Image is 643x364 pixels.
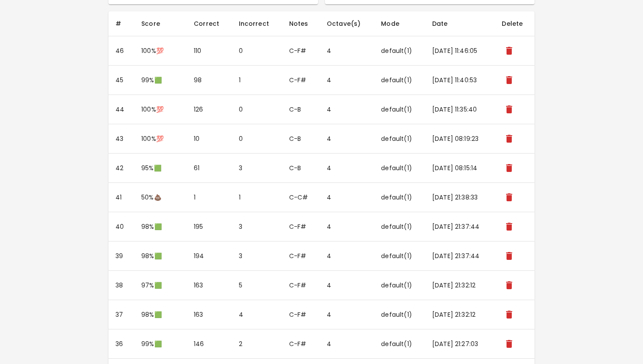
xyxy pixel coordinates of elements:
td: 4 [320,124,374,154]
td: [DATE] 21:32:12 [425,271,495,300]
td: 5 [232,271,282,300]
td: 0 [232,124,282,154]
td: 4 [320,300,374,329]
td: 4 [320,66,374,95]
td: 163 [187,300,231,329]
td: default ( 1 ) [374,212,425,241]
td: default ( 1 ) [374,66,425,95]
td: [DATE] 21:37:44 [425,241,495,271]
th: Mode [374,11,425,36]
button: delete [502,190,517,205]
td: [DATE] 21:37:44 [425,212,495,241]
td: C-F# [282,271,320,300]
td: 100 % 💯 [134,36,187,66]
td: C-B [282,95,320,124]
td: 195 [187,212,231,241]
td: 50 % 💩 [134,183,187,212]
td: default ( 1 ) [374,154,425,183]
td: C-F# [282,300,320,329]
td: [DATE] 21:27:03 [425,329,495,359]
td: 4 [320,329,374,359]
td: [DATE] 11:40:53 [425,66,495,95]
td: 61 [187,154,231,183]
td: 3 [232,241,282,271]
td: 38 [108,271,134,300]
td: default ( 1 ) [374,300,425,329]
td: 100 % 💯 [134,95,187,124]
td: [DATE] 21:32:12 [425,300,495,329]
td: 194 [187,241,231,271]
button: delete [502,73,517,87]
td: 4 [320,154,374,183]
td: [DATE] 11:46:05 [425,36,495,66]
td: 95 % 🟩 [134,154,187,183]
td: 1 [232,66,282,95]
td: 98 % 🟩 [134,241,187,271]
th: Incorrect [232,11,282,36]
button: delete [502,43,517,58]
td: 163 [187,271,231,300]
td: default ( 1 ) [374,124,425,154]
td: [DATE] 21:38:33 [425,183,495,212]
button: delete [502,336,517,351]
td: 39 [108,241,134,271]
th: Delete [495,11,535,36]
td: C-B [282,154,320,183]
td: 98 [187,66,231,95]
button: delete [502,131,517,146]
td: [DATE] 08:19:23 [425,124,495,154]
td: 4 [320,183,374,212]
td: 0 [232,36,282,66]
td: 98 % 🟩 [134,300,187,329]
td: 2 [232,329,282,359]
td: 36 [108,329,134,359]
th: # [108,11,134,36]
th: Notes [282,11,320,36]
td: 44 [108,95,134,124]
td: C-F# [282,66,320,95]
button: delete [502,307,517,322]
td: 4 [320,241,374,271]
td: 43 [108,124,134,154]
button: delete [502,278,517,293]
td: 99 % 🟩 [134,329,187,359]
td: 37 [108,300,134,329]
td: default ( 1 ) [374,241,425,271]
td: [DATE] 11:35:40 [425,95,495,124]
th: Correct [187,11,231,36]
td: 1 [232,183,282,212]
td: C-F# [282,36,320,66]
td: 3 [232,154,282,183]
td: 146 [187,329,231,359]
td: 42 [108,154,134,183]
td: 97 % 🟩 [134,271,187,300]
th: Date [425,11,495,36]
td: 0 [232,95,282,124]
th: Octave(s) [320,11,374,36]
button: delete [502,161,517,175]
td: 126 [187,95,231,124]
th: Score [134,11,187,36]
td: 4 [320,36,374,66]
td: C-F# [282,212,320,241]
td: 45 [108,66,134,95]
td: 4 [232,300,282,329]
td: 4 [320,95,374,124]
td: default ( 1 ) [374,95,425,124]
button: delete [502,102,517,117]
td: default ( 1 ) [374,36,425,66]
td: 3 [232,212,282,241]
td: default ( 1 ) [374,183,425,212]
td: 1 [187,183,231,212]
td: 4 [320,212,374,241]
td: 110 [187,36,231,66]
td: C-F# [282,241,320,271]
button: delete [502,248,517,263]
td: 46 [108,36,134,66]
td: 41 [108,183,134,212]
td: C-B [282,124,320,154]
td: default ( 1 ) [374,271,425,300]
td: C-F# [282,329,320,359]
td: 98 % 🟩 [134,212,187,241]
td: 100 % 💯 [134,124,187,154]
